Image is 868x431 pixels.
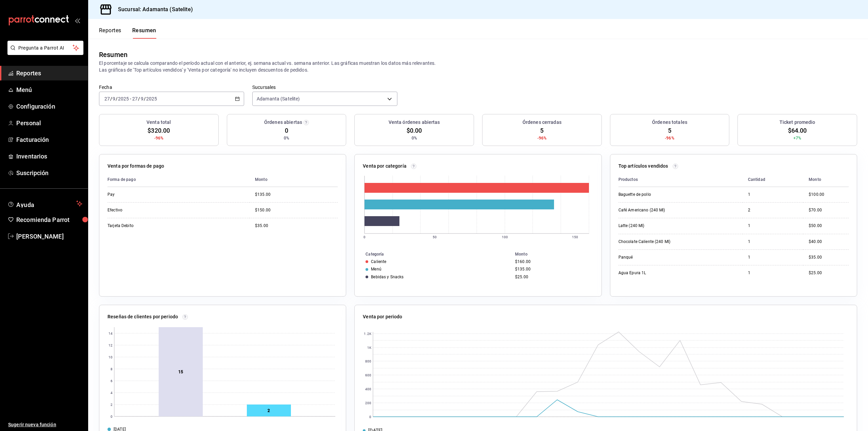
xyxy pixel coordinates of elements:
[16,215,82,224] span: Recomienda Parrot
[18,44,73,52] span: Pregunta a Parrot AI
[111,391,113,395] text: 4
[284,135,289,141] span: 0%
[809,223,849,229] div: $50.00
[111,367,113,371] text: 8
[16,152,82,161] span: Inventarios
[255,223,338,229] div: $35.00
[111,379,113,383] text: 6
[108,355,113,359] text: 10
[748,192,798,198] div: 1
[107,192,175,198] div: Pay
[146,119,171,126] h3: Venta total
[365,387,371,391] text: 400
[132,27,156,39] button: Resumen
[369,415,371,419] text: 0
[138,96,140,101] span: /
[618,172,743,187] th: Productos
[618,270,686,276] div: Agua Epura 1L
[5,49,83,56] a: Pregunta a Parrot AI
[365,373,371,377] text: 600
[113,5,193,14] h3: Sucursal: Adamanta (Satelite)
[371,267,381,271] div: Menú
[8,421,82,428] span: Sugerir nueva función
[112,96,116,101] input: --
[748,207,798,213] div: 2
[809,192,849,198] div: $100.00
[618,223,686,229] div: Latte (240 Ml)
[748,270,798,276] div: 1
[748,223,798,229] div: 1
[99,60,857,73] p: El porcentaje se calcula comparando el período actual con el anterior, ej. semana actual vs. sema...
[7,41,83,55] button: Pregunta a Parrot AI
[264,119,302,126] h3: Órdenes abiertas
[107,172,250,187] th: Forma de pago
[107,207,175,213] div: Efectivo
[108,332,113,335] text: 14
[118,96,129,101] input: ----
[809,270,849,276] div: $25.00
[407,126,422,135] span: $0.00
[16,85,82,94] span: Menú
[16,102,82,111] span: Configuración
[16,200,74,208] span: Ayuda
[99,27,121,39] button: Reportes
[365,359,371,363] text: 800
[515,267,591,271] div: $135.00
[743,172,803,187] th: Cantidad
[107,223,175,229] div: Tarjeta Debito
[99,85,244,90] label: Fecha
[618,239,686,245] div: Chocolate Caliente (240 Ml)
[99,27,156,39] div: navigation tabs
[371,275,403,279] div: Bebidas y Snacks
[108,343,113,347] text: 12
[147,126,170,135] span: $320.00
[16,135,82,144] span: Facturación
[618,163,668,170] p: Top artículos vendidos
[255,192,338,198] div: $135.00
[515,275,591,279] div: $25.00
[788,126,807,135] span: $64.00
[780,119,815,126] h3: Ticket promedio
[130,96,131,101] span: -
[355,250,512,258] th: Categoría
[502,235,508,239] text: 100
[107,313,178,320] p: Reseñas de clientes por periodo
[809,239,849,245] div: $40.00
[652,119,687,126] h3: Órdenes totales
[412,135,417,141] span: 0%
[16,232,82,241] span: [PERSON_NAME]
[146,96,157,101] input: ----
[255,207,338,213] div: $150.00
[389,119,440,126] h3: Venta órdenes abiertas
[99,50,127,60] div: Resumen
[144,96,146,101] span: /
[803,172,849,187] th: Monto
[16,118,82,128] span: Personal
[371,259,386,264] div: Caliente
[107,163,164,170] p: Venta por formas de pago
[111,403,113,407] text: 2
[668,126,671,135] span: 5
[365,401,371,405] text: 200
[809,207,849,213] div: $70.00
[793,135,801,141] span: +7%
[285,126,288,135] span: 0
[809,255,849,260] div: $35.00
[748,255,798,260] div: 1
[618,255,686,260] div: Panqué
[132,96,138,101] input: --
[363,313,402,320] p: Venta por periodo
[618,192,686,198] div: Baguette de pollo
[364,332,372,336] text: 1.2K
[515,259,591,264] div: $160.00
[363,235,366,239] text: 0
[16,168,82,177] span: Suscripción
[537,135,547,141] span: -96%
[250,172,338,187] th: Monto
[75,18,80,23] button: open_drawer_menu
[665,135,674,141] span: -96%
[16,69,82,78] span: Reportes
[748,239,798,245] div: 1
[252,85,397,90] label: Sucursales
[363,163,407,170] p: Venta por categoría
